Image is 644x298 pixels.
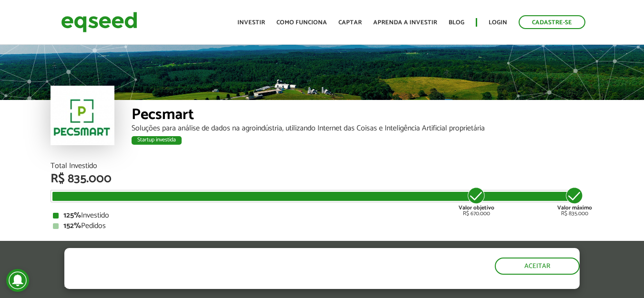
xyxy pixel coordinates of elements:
div: Startup investida [132,136,182,145]
div: Total Investido [51,162,594,170]
div: R$ 835.000 [51,173,594,185]
div: R$ 670.000 [459,186,494,217]
a: Investir [237,20,265,26]
div: Soluções para análise de dados na agroindústria, utilizando Internet das Coisas e Inteligência Ar... [132,125,594,132]
strong: Valor objetivo [459,203,494,212]
a: Cadastre-se [519,15,585,29]
a: Como funciona [276,20,327,26]
div: R$ 835.000 [557,186,592,217]
a: Blog [449,20,464,26]
a: Captar [338,20,362,26]
strong: 152% [63,219,81,232]
div: Pecsmart [132,107,594,125]
div: Investido [53,212,592,219]
strong: 125% [63,209,81,222]
a: política de privacidade e de cookies [190,281,300,289]
div: Pedidos [53,222,592,230]
strong: Valor máximo [557,203,592,212]
img: EqSeed [61,10,137,35]
a: Login [489,20,507,26]
h5: O site da EqSeed utiliza cookies para melhorar sua navegação. [64,248,373,278]
p: Ao clicar em "aceitar", você aceita nossa . [64,280,373,289]
a: Aprenda a investir [373,20,437,26]
button: Aceitar [495,258,580,275]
